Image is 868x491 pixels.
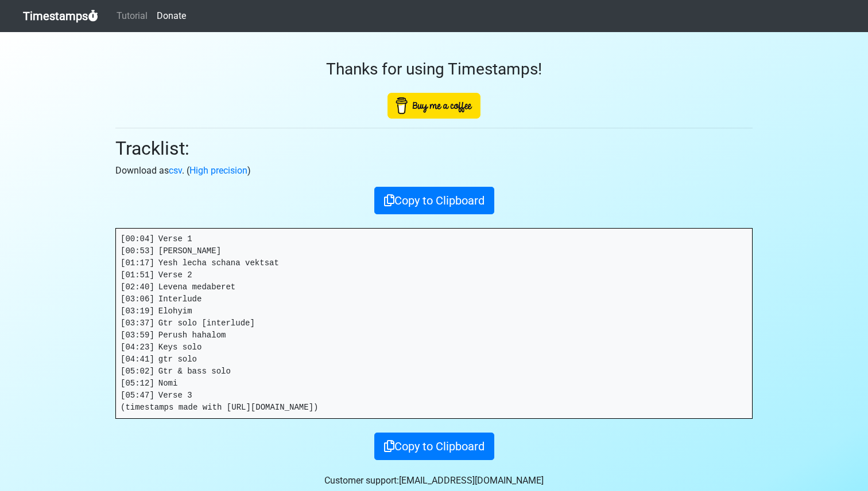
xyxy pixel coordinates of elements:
[23,5,98,28] a: Timestamps
[374,433,494,460] button: Copy to Clipboard
[115,138,753,159] h2: Tracklist:
[116,229,752,418] pre: [00:04] Verse 1 [00:53] [PERSON_NAME] [01:17] Yesh lecha schana vektsat [01:51] Verse 2 [02:40] L...
[115,60,753,79] h3: Thanks for using Timestamps!
[169,165,182,176] a: csv
[115,164,753,178] p: Download as . ( )
[374,187,494,214] button: Copy to Clipboard
[112,5,152,28] a: Tutorial
[189,165,247,176] a: High precision
[387,93,480,119] img: Buy Me A Coffee
[152,5,191,28] a: Donate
